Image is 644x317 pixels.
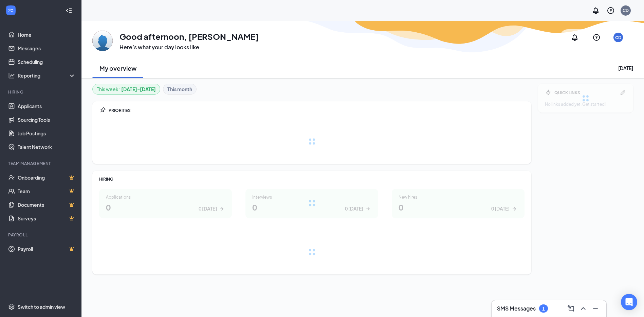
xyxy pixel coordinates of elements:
[18,140,76,154] a: Talent Network
[18,55,76,69] a: Scheduling
[566,303,576,314] button: ComposeMessage
[121,85,156,93] b: [DATE] - [DATE]
[99,176,525,182] div: HIRING
[18,198,76,212] a: DocumentsCrown
[18,113,76,127] a: Sourcing Tools
[119,31,259,42] h1: Good afternoon, [PERSON_NAME]
[7,7,14,14] svg: WorkstreamLogo
[8,303,15,310] svg: Settings
[591,304,600,313] svg: Minimize
[167,85,192,93] b: This month
[18,303,65,310] div: Switch to admin view
[18,171,76,184] a: OnboardingCrown
[18,242,76,256] a: PayrollCrown
[592,6,600,15] svg: Notifications
[18,127,76,140] a: Job Postings
[18,99,76,113] a: Applicants
[66,7,72,14] svg: Collapse
[592,33,601,41] svg: QuestionInfo
[18,28,76,41] a: Home
[579,304,587,313] svg: ChevronUp
[109,107,525,113] div: PRIORITIES
[497,305,536,312] h3: SMS Messages
[99,107,106,114] svg: Pin
[8,161,74,166] div: Team Management
[8,232,74,238] div: Payroll
[578,303,589,314] button: ChevronUp
[8,72,15,79] svg: Analysis
[623,7,629,13] div: CD
[99,64,136,72] h2: My overview
[119,44,259,51] h3: Here’s what your day looks like
[18,212,76,225] a: SurveysCrown
[8,89,74,95] div: Hiring
[18,72,76,79] div: Reporting
[18,184,76,198] a: TeamCrown
[618,65,633,71] div: [DATE]
[92,31,113,51] img: Caitlyn Dibacco
[18,41,76,55] a: Messages
[590,303,601,314] button: Minimize
[567,304,575,313] svg: ComposeMessage
[607,6,615,15] svg: QuestionInfo
[97,85,156,93] div: This week :
[571,33,579,41] svg: Notifications
[621,294,637,310] div: Open Intercom Messenger
[615,35,621,40] div: CD
[542,306,545,312] div: 1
